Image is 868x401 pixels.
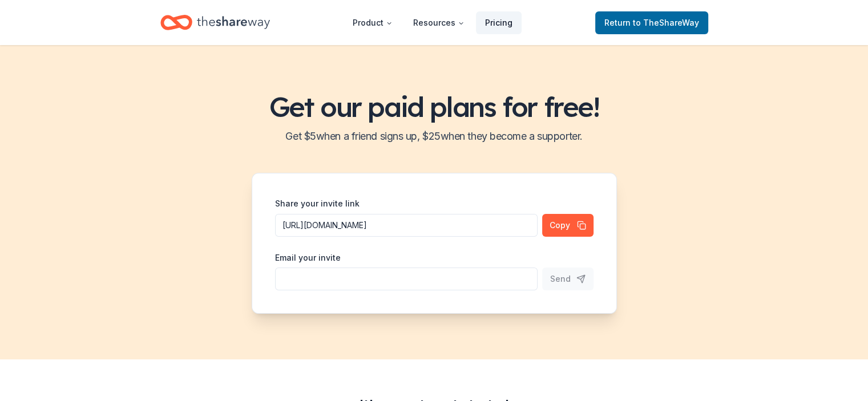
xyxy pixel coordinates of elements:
[275,198,360,209] label: Share your invite link
[344,11,402,34] button: Product
[633,18,699,27] span: to TheShareWay
[404,11,474,34] button: Resources
[542,214,594,237] button: Copy
[160,9,270,36] a: Home
[604,16,699,30] span: Return
[595,11,708,34] a: Returnto TheShareWay
[14,91,854,123] h1: Get our paid plans for free!
[14,127,854,145] h2: Get $ 5 when a friend signs up, $ 25 when they become a supporter.
[344,9,522,36] nav: Main
[275,252,341,264] label: Email your invite
[476,11,522,34] a: Pricing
